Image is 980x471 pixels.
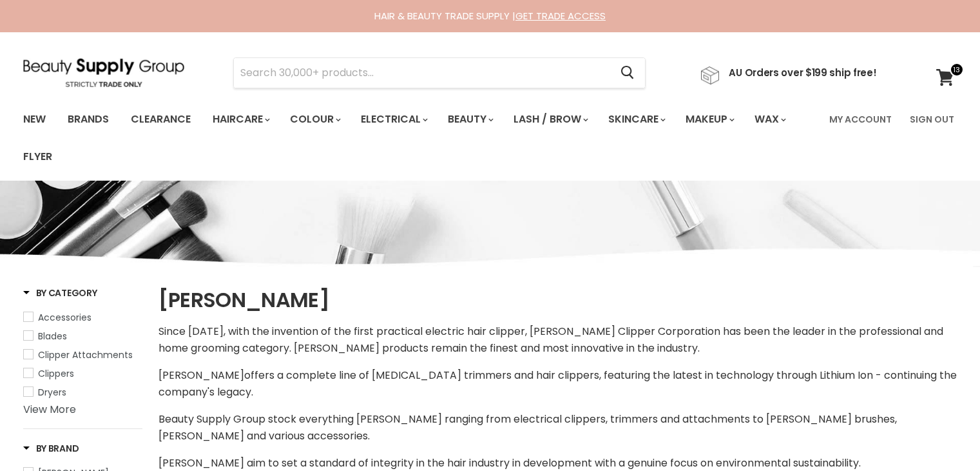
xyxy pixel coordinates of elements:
a: Lash / Brow [504,106,596,133]
a: Skincare [599,106,673,133]
h1: [PERSON_NAME] [159,286,957,314]
a: Haircare [203,106,278,133]
p: [PERSON_NAME] [159,367,957,401]
h3: By Category [23,286,97,299]
a: Beauty [438,106,501,133]
a: New [14,106,55,133]
input: Search [234,58,611,88]
a: Sign Out [902,106,962,133]
a: Colour [280,106,349,133]
h3: By Brand [23,442,79,455]
p: Since [DATE], with the invention of the first practical electric hair clipper, [PERSON_NAME] Clip... [159,323,957,357]
span: Dryers [38,386,66,399]
p: Beauty Supply Group stock everything [PERSON_NAME] ranging from electrical clippers, trimmers and... [159,411,957,445]
ul: Main menu [14,101,821,175]
a: GET TRADE ACCESS [515,9,606,23]
nav: Main [7,101,974,175]
span: Clipper Attachments [38,348,133,361]
a: Brands [58,106,119,133]
a: Clipper Attachments [23,348,142,362]
a: My Account [821,106,899,133]
iframe: Gorgias live chat messenger [916,410,967,458]
a: Clearance [121,106,200,133]
a: Flyer [14,143,62,170]
a: Wax [745,106,794,133]
a: Electrical [351,106,436,133]
form: Product [233,57,646,88]
a: Clippers [23,366,142,381]
div: HAIR & BEAUTY TRADE SUPPLY | [7,10,974,23]
button: Search [611,58,645,88]
span: Accessories [38,311,91,324]
span: Clippers [38,367,74,380]
a: Dryers [23,385,142,399]
a: View More [23,402,76,417]
a: Accessories [23,310,142,325]
span: offers a complete line of [MEDICAL_DATA] trimmers and hair clippers, featuring the latest in tech... [159,368,957,399]
span: Blades [38,330,67,343]
a: Blades [23,329,142,343]
a: Makeup [676,106,742,133]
